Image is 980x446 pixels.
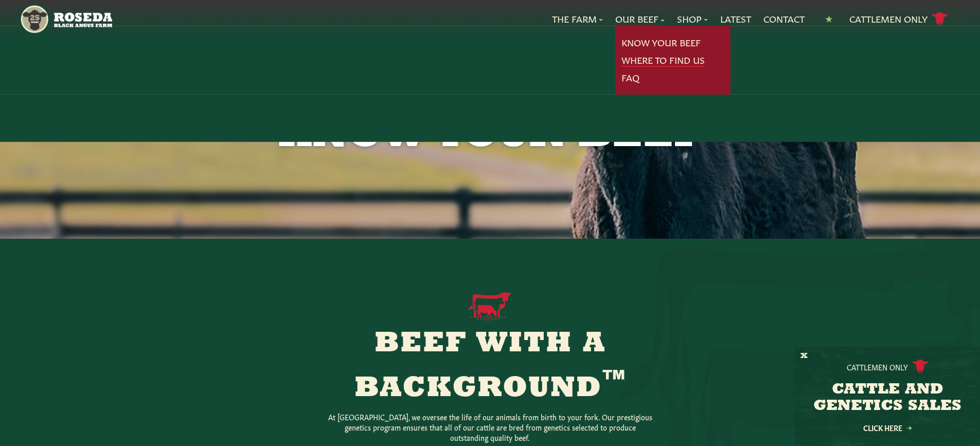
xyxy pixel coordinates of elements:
[20,4,112,34] img: https://roseda.com/wp-content/uploads/2021/05/roseda-25-header.png
[621,36,701,49] a: Know Your Beef
[621,53,705,67] a: Where To Find Us
[800,351,808,362] button: X
[326,412,655,442] p: At [GEOGRAPHIC_DATA], we oversee the life of our animals from birth to your fork. Our prestigious...
[763,12,805,26] a: Contact
[552,12,603,26] a: The Farm
[615,12,665,26] a: Our Beef
[849,10,948,28] a: Cattlemen Only
[720,12,751,26] a: Latest
[621,71,639,84] a: FAQ
[847,362,908,372] p: Cattlemen Only
[677,12,708,26] a: Shop
[912,360,929,373] img: cattle-icon.svg
[227,115,754,156] h1: Know Your Beef
[841,424,934,431] a: Click Here
[293,330,688,403] h2: Beef With a Background
[602,368,626,393] sup: ™
[808,382,967,415] h3: CATTLE AND GENETICS SALES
